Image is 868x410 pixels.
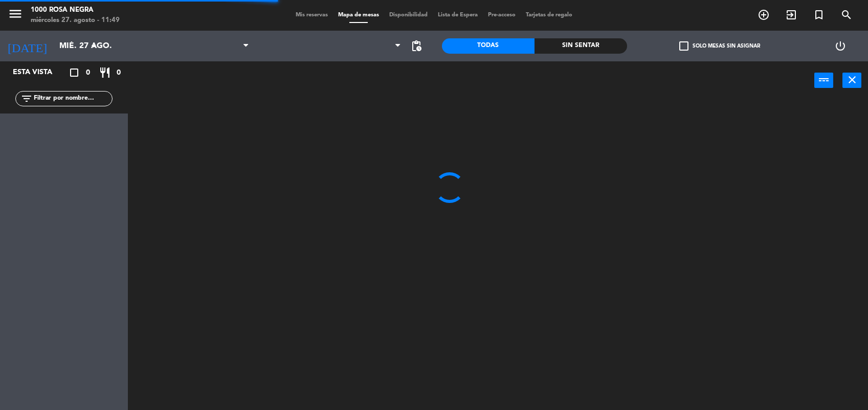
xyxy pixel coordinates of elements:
span: Tarjetas de regalo [521,12,577,18]
i: menu [8,6,23,21]
i: restaurant [99,66,111,79]
span: 0 [117,67,121,79]
i: search [840,9,853,21]
div: miércoles 27. agosto - 11:49 [31,15,120,26]
label: Solo mesas sin asignar [679,41,760,51]
div: Esta vista [5,66,74,79]
span: Disponibilidad [384,12,433,18]
i: power_settings_new [834,40,847,52]
span: check_box_outline_blank [679,41,688,51]
span: Lista de Espera [433,12,483,18]
button: menu [8,6,23,25]
button: power_input [814,73,833,88]
i: add_circle_outline [758,9,770,21]
div: 1000 Rosa Negra [31,5,120,15]
i: arrow_drop_down [87,40,100,52]
div: Todas [442,38,535,54]
span: Mis reservas [291,12,333,18]
div: Sin sentar [535,38,627,54]
button: close [842,73,861,88]
input: Filtrar por nombre... [33,93,112,104]
span: 0 [86,67,90,79]
span: pending_actions [410,40,422,52]
span: Pre-acceso [483,12,521,18]
i: crop_square [68,66,80,79]
i: turned_in_not [813,9,825,21]
i: power_input [818,74,830,86]
i: filter_list [20,93,33,105]
i: close [846,74,858,86]
i: exit_to_app [785,9,797,21]
span: Mapa de mesas [333,12,384,18]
